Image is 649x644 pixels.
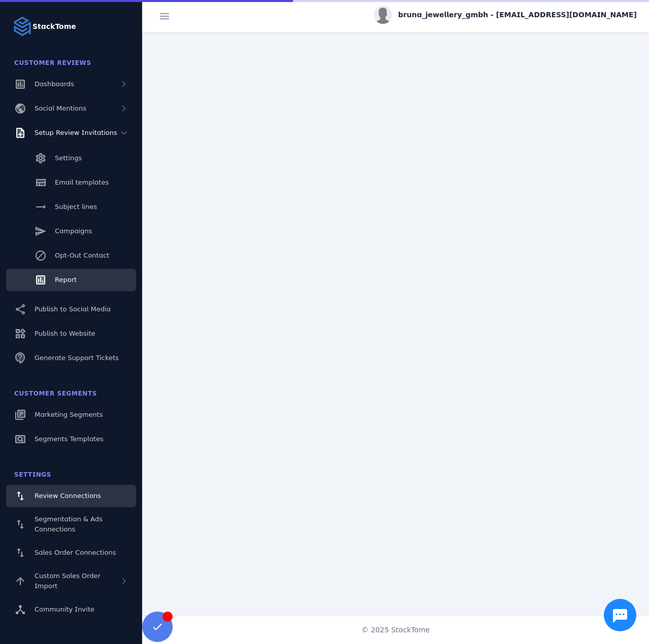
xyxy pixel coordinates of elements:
a: Sales Order Connections [6,542,136,564]
span: Publish to Website [35,330,95,337]
a: Report [6,269,136,291]
a: Review Connections [6,485,136,507]
a: Marketing Segments [6,404,136,426]
span: Community Invite [35,605,94,613]
button: bruna_jewellery_gmbh - [EMAIL_ADDRESS][DOMAIN_NAME] [374,6,637,24]
span: Opt-Out Contact [55,252,109,259]
span: Segmentation & Ads Connections [35,515,103,533]
span: Sales Order Connections [35,549,116,556]
span: Publish to Social Media [35,305,111,313]
span: Report [55,276,77,283]
span: Settings [14,471,51,478]
a: Segmentation & Ads Connections [6,509,136,540]
a: Opt-Out Contact [6,244,136,267]
a: Generate Support Tickets [6,347,136,369]
span: Email templates [55,178,109,186]
a: Subject lines [6,196,136,218]
span: Social Mentions [35,104,86,112]
a: Publish to Website [6,323,136,345]
span: Subject lines [55,203,97,210]
a: Community Invite [6,598,136,621]
span: Dashboards [35,80,74,88]
span: Review Connections [35,492,101,499]
span: Campaigns [55,227,92,235]
strong: StackTome [33,21,76,32]
a: Settings [6,147,136,169]
span: Customer Reviews [14,59,91,66]
span: Segments Templates [35,435,104,443]
a: Publish to Social Media [6,298,136,320]
a: Campaigns [6,220,136,242]
img: profile.jpg [374,6,392,24]
span: Marketing Segments [35,411,103,418]
span: Custom Sales Order Import [35,572,101,590]
span: Settings [55,154,82,162]
a: Segments Templates [6,428,136,450]
a: Email templates [6,171,136,194]
img: Logo image [12,16,33,37]
span: Setup Review Invitations [35,129,117,136]
span: Generate Support Tickets [35,354,119,362]
span: bruna_jewellery_gmbh - [EMAIL_ADDRESS][DOMAIN_NAME] [398,10,637,20]
span: © 2025 StackTome [362,625,430,635]
span: Customer Segments [14,390,97,397]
